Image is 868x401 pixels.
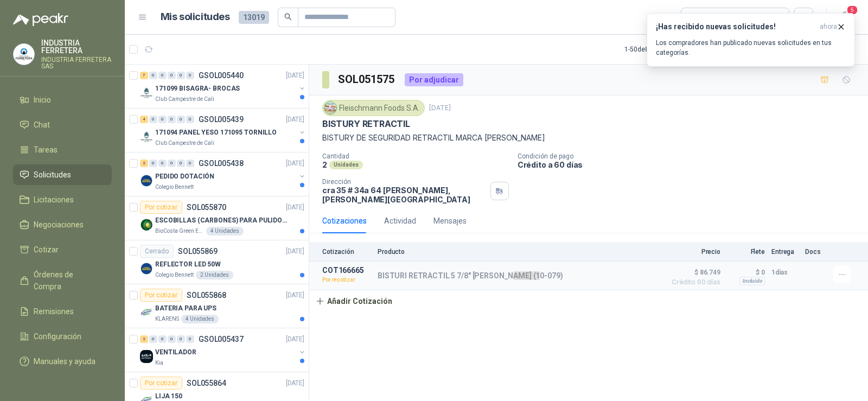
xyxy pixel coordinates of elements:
a: Negociaciones [13,214,112,235]
a: Cotizar [13,239,112,260]
div: Actividad [384,215,416,227]
h3: SOL051575 [338,71,396,88]
p: [DATE] [286,378,304,389]
p: [DATE] [286,202,304,213]
p: Flete [727,248,765,256]
div: 0 [149,116,157,123]
div: 0 [168,335,176,343]
p: 171094 PANEL YESO 171095 TORNILLO [155,128,277,138]
div: 4 [140,116,148,123]
a: 2 0 0 0 0 0 GSOL005437[DATE] Company LogoVENTILADORKia [140,333,307,367]
p: GSOL005440 [199,72,244,79]
img: Company Logo [140,86,153,99]
p: [DATE] [286,334,304,345]
div: 0 [177,160,185,167]
p: $ 0 [727,266,765,279]
img: Logo peakr [13,13,68,26]
img: Company Logo [14,44,34,65]
div: Fleischmann Foods S.A. [322,100,425,116]
h3: ¡Has recibido nuevas solicitudes! [656,22,815,31]
p: BioCosta Green Energy S.A.S [155,227,204,235]
div: Incluido [739,277,765,285]
a: Licitaciones [13,189,112,210]
p: Entrega [771,248,799,256]
div: Unidades [329,161,363,169]
div: Por cotizar [140,377,182,390]
div: Por cotizar [140,201,182,214]
span: Órdenes de Compra [34,269,101,292]
p: Colegio Bennett [155,183,194,192]
p: Dirección [322,178,486,186]
p: Kia [155,359,163,367]
span: Manuales y ayuda [34,355,95,367]
div: 0 [186,116,194,123]
p: BISTURY RETRACTIL [322,118,410,130]
p: [DATE] [286,71,304,81]
p: BISTURI RETRACTIL 5 7/8" [PERSON_NAME] (10-079) [378,271,563,280]
div: 0 [158,160,167,167]
p: 1 días [771,266,799,279]
div: 0 [186,160,194,167]
div: 0 [168,116,176,123]
span: Licitaciones [34,194,74,206]
img: Company Logo [140,350,153,363]
img: Company Logo [324,102,336,114]
p: VENTILADOR [155,347,196,358]
p: GSOL005439 [199,116,244,123]
a: Inicio [13,90,112,110]
p: [DATE] [429,103,451,113]
p: Cotización [322,248,371,256]
p: 171099 BISAGRA- BROCAS [155,84,240,94]
button: ¡Has recibido nuevas solicitudes!ahora Los compradores han publicado nuevas solicitudes en tus ca... [647,13,855,67]
div: Por cotizar [140,289,182,302]
span: search [284,13,292,21]
p: Colegio Bennett [155,271,194,279]
div: 0 [177,72,185,79]
p: Los compradores han publicado nuevas solicitudes en tus categorías. [656,38,846,58]
a: Remisiones [13,301,112,322]
div: 0 [186,335,194,343]
a: Órdenes de Compra [13,264,112,297]
img: Company Logo [140,130,153,143]
a: Por cotizarSOL055868[DATE] Company LogoBATERIA PARA UPSKLARENS4 Unidades [125,284,309,328]
span: Configuración [34,330,81,342]
p: KLARENS [155,315,179,323]
div: 0 [158,335,167,343]
p: BISTURY DE SEGURIDAD RETRACTIL MARCA [PERSON_NAME] [322,132,855,144]
a: Tareas [13,139,112,160]
div: 2 Unidades [196,271,233,279]
div: Por adjudicar [405,73,463,86]
div: 7 [140,72,148,79]
p: ESCOBILLAS (CARBONES) PARA PULIDORA DEWALT [155,215,290,226]
img: Company Logo [140,262,153,275]
button: 5 [835,8,855,27]
div: Mensajes [433,215,467,227]
a: Solicitudes [13,164,112,185]
div: 1 - 50 de 8137 [624,41,695,58]
div: 4 Unidades [181,315,219,323]
span: Inicio [34,94,51,106]
p: Club Campestre de Cali [155,139,214,148]
a: CerradoSOL055869[DATE] Company LogoREFLECTOR LED 50WColegio Bennett2 Unidades [125,240,309,284]
p: SOL055868 [187,291,226,299]
a: 7 0 0 0 0 0 GSOL005440[DATE] Company Logo171099 BISAGRA- BROCASClub Campestre de Cali [140,69,307,104]
p: COT166665 [322,266,371,275]
p: Precio [666,248,720,256]
div: 2 [140,160,148,167]
span: Chat [34,119,50,131]
div: Cerrado [140,245,174,258]
p: 2 [322,160,327,169]
p: BATERIA PARA UPS [155,303,216,314]
span: Cotizar [34,244,59,256]
div: Todas [688,11,711,23]
p: Crédito a 60 días [518,160,864,169]
button: Añadir Cotización [309,290,398,312]
p: Cantidad [322,152,509,160]
span: ahora [820,22,837,31]
p: INDUSTRIA FERRETERA SAS [41,56,112,69]
a: Chat [13,114,112,135]
p: GSOL005438 [199,160,244,167]
span: Tareas [34,144,58,156]
p: cra 35 # 34a 64 [PERSON_NAME] , [PERSON_NAME][GEOGRAPHIC_DATA] [322,186,486,204]
div: Cotizaciones [322,215,367,227]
